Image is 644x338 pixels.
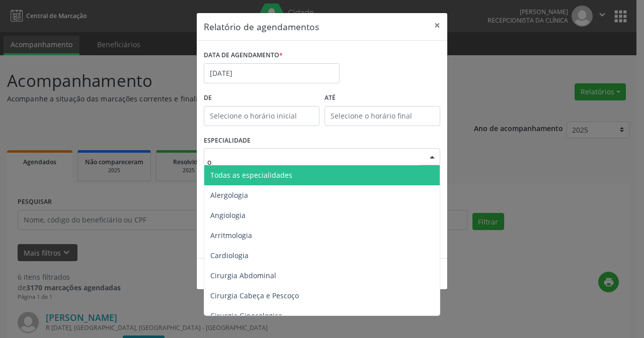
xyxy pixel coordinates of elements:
label: ESPECIALIDADE [204,133,251,149]
label: DATA DE AGENDAMENTO [204,48,283,63]
h5: Relatório de agendamentos [204,20,319,33]
input: Selecione uma data ou intervalo [204,63,340,83]
span: Cirurgia Ginecologica [210,311,282,320]
button: Close [427,13,447,38]
span: Cardiologia [210,251,249,260]
input: Selecione o horário final [325,106,440,126]
span: Cirurgia Cabeça e Pescoço [210,291,299,300]
span: Cirurgia Abdominal [210,271,276,280]
span: Todas as especialidades [210,170,292,180]
input: Seleciona uma especialidade [207,152,420,172]
span: Alergologia [210,190,248,200]
label: De [204,90,319,106]
span: Arritmologia [210,231,252,240]
input: Selecione o horário inicial [204,106,319,126]
span: Angiologia [210,210,246,220]
label: ATÉ [325,90,440,106]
